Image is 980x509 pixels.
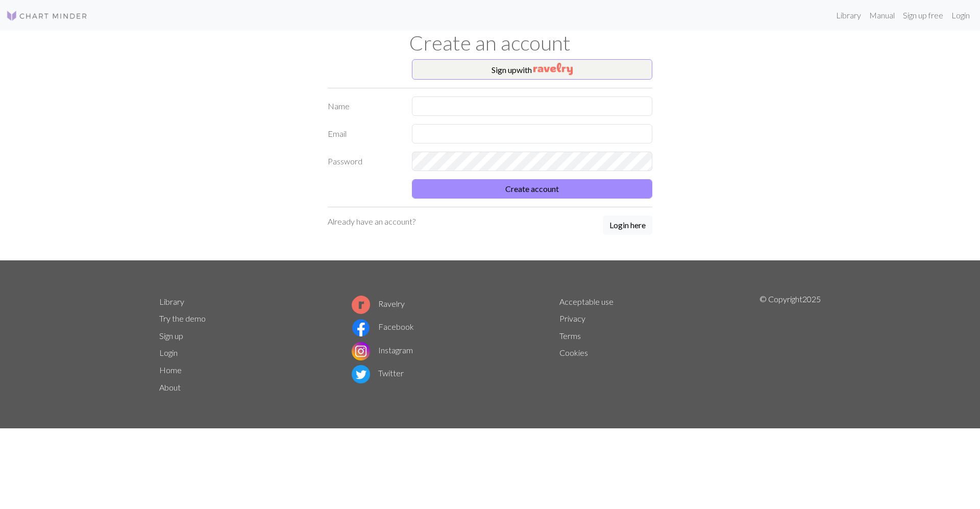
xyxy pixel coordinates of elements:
button: Sign upwith [412,59,652,80]
a: Privacy [559,313,585,323]
label: Password [322,152,406,171]
a: Login here [603,215,652,236]
a: Login [159,348,178,357]
img: Instagram logo [352,342,370,360]
p: Already have an account? [328,215,415,228]
img: Ravelry [533,63,573,75]
a: Home [159,365,182,375]
a: About [159,382,181,392]
a: Library [159,297,184,306]
img: Facebook logo [352,319,370,337]
a: Sign up [159,331,183,341]
button: Create account [412,179,652,199]
a: Ravelry [352,299,405,308]
a: Instagram [352,345,413,355]
img: Twitter logo [352,365,370,383]
button: Login here [603,215,652,235]
a: Cookies [559,348,588,357]
a: Try the demo [159,313,206,323]
a: Terms [559,331,581,341]
a: Manual [865,5,899,26]
img: Logo [6,10,88,22]
a: Login [947,5,974,26]
h1: Create an account [153,31,827,55]
a: Facebook [352,322,414,331]
p: © Copyright 2025 [759,293,821,396]
a: Library [832,5,865,26]
a: Acceptable use [559,297,614,306]
a: Sign up free [899,5,947,26]
img: Ravelry logo [352,296,370,314]
a: Twitter [352,368,404,378]
label: Email [322,124,406,143]
label: Name [322,96,406,116]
